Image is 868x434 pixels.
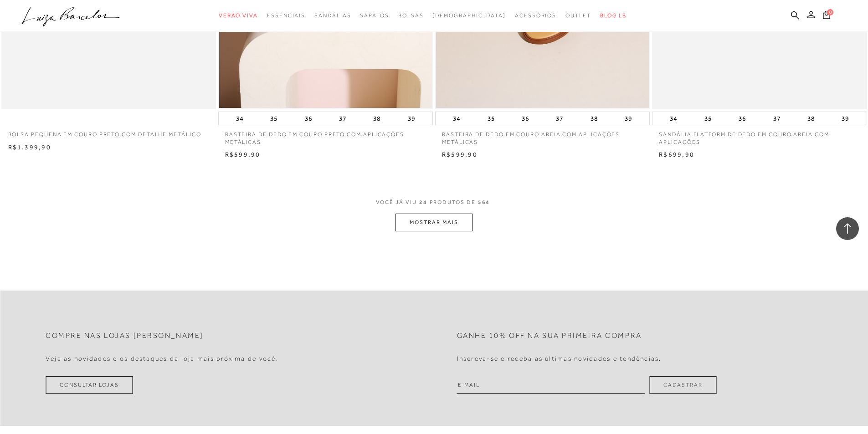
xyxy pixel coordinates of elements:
[600,7,627,24] a: BLOG LB
[519,112,532,125] button: 36
[267,112,280,125] button: 35
[442,151,478,158] span: R$599,90
[302,112,315,125] button: 36
[736,112,749,125] button: 36
[233,112,246,125] button: 34
[218,125,433,146] a: RASTEIRA DE DEDO EM COURO PRETO COM APLICAÇÕES METÁLICAS
[46,332,204,340] h2: Compre nas lojas [PERSON_NAME]
[457,355,662,363] h4: Inscreva-se e receba as últimas novidades e tendências.
[565,7,591,24] a: categoryNavScreenReaderText
[515,7,556,24] a: categoryNavScreenReaderText
[360,12,389,19] span: Sapatos
[588,112,601,125] button: 38
[450,112,463,125] button: 34
[652,125,867,146] a: SANDÁLIA FLATFORM DE DEDO EM COURO AREIA COM APLICAÇÕES
[600,12,627,19] span: BLOG LB
[515,12,556,19] span: Acessórios
[370,112,383,125] button: 38
[478,199,490,205] span: 564
[432,12,506,19] span: [DEMOGRAPHIC_DATA]
[565,12,591,19] span: Outlet
[435,125,650,146] a: RASTEIRA DE DEDO EM COURO AREIA COM APLICAÇÕES METÁLICAS
[667,112,680,125] button: 34
[649,376,716,394] button: Cadastrar
[553,112,566,125] button: 37
[267,7,305,24] a: categoryNavScreenReaderText
[398,7,424,24] a: categoryNavScreenReaderText
[457,332,642,340] h2: Ganhe 10% off na sua primeira compra
[485,112,498,125] button: 35
[820,10,833,22] button: 0
[839,112,852,125] button: 39
[360,7,389,24] a: categoryNavScreenReaderText
[336,112,349,125] button: 37
[46,376,133,394] a: Consultar Lojas
[1,125,216,138] a: BOLSA PEQUENA EM COURO PRETO COM DETALHE METÁLICO
[827,9,833,15] span: 0
[219,12,258,19] span: Verão Viva
[457,376,645,394] input: E-mail
[659,151,694,158] span: R$699,90
[376,199,493,205] span: VOCÊ JÁ VIU PRODUTOS DE
[622,112,635,125] button: 39
[395,214,472,231] button: MOSTRAR MAIS
[314,12,351,19] span: Sandálias
[405,112,418,125] button: 39
[702,112,714,125] button: 35
[267,12,305,19] span: Essenciais
[46,355,278,363] h4: Veja as novidades e os destaques da loja mais próxima de você.
[419,199,427,205] span: 24
[219,7,258,24] a: categoryNavScreenReaderText
[225,151,261,158] span: R$599,90
[8,143,51,151] span: R$1.399,90
[805,112,817,125] button: 38
[314,7,351,24] a: categoryNavScreenReaderText
[398,12,424,19] span: Bolsas
[770,112,783,125] button: 37
[432,7,506,24] a: noSubCategoriesText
